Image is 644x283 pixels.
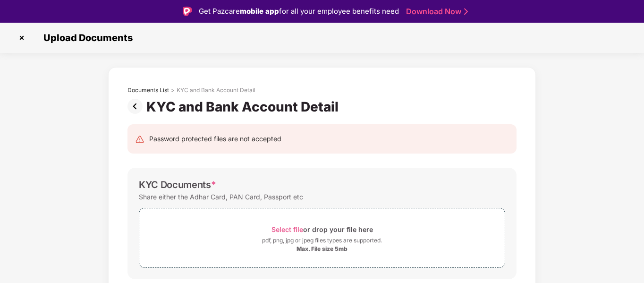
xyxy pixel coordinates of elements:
[139,190,303,203] div: Share either the Adhar Card, PAN Card, Passport etc
[34,32,137,43] span: Upload Documents
[177,86,255,94] div: KYC and Bank Account Detail
[240,7,279,16] strong: mobile app
[127,86,169,94] div: Documents List
[297,245,347,253] div: Max. File size 5mb
[271,225,303,233] span: Select file
[139,179,216,190] div: KYC Documents
[464,7,468,17] img: Stroke
[14,30,29,45] img: svg+xml;base64,PHN2ZyBpZD0iQ3Jvc3MtMzJ4MzIiIHhtbG5zPSJodHRwOi8vd3d3LnczLm9yZy8yMDAwL3N2ZyIgd2lkdG...
[183,7,192,16] img: Logo
[262,236,382,245] div: pdf, png, jpg or jpeg files types are supported.
[135,135,144,144] img: svg+xml;base64,PHN2ZyB4bWxucz0iaHR0cDovL3d3dy53My5vcmcvMjAwMC9zdmciIHdpZHRoPSIyNCIgaGVpZ2h0PSIyNC...
[171,86,175,94] div: >
[406,7,465,17] a: Download Now
[199,6,399,17] div: Get Pazcare for all your employee benefits need
[139,215,505,260] span: Select fileor drop your file herepdf, png, jpg or jpeg files types are supported.Max. File size 5mb
[146,99,342,115] div: KYC and Bank Account Detail
[149,134,281,144] div: Password protected files are not accepted
[127,99,146,114] img: svg+xml;base64,PHN2ZyBpZD0iUHJldi0zMngzMiIgeG1sbnM9Imh0dHA6Ly93d3cudzMub3JnLzIwMDAvc3ZnIiB3aWR0aD...
[271,223,373,236] div: or drop your file here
